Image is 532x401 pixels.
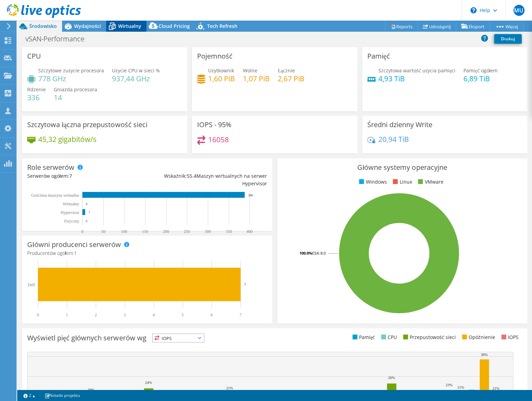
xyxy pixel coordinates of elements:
[112,67,160,74] span: Użycie CPU w sieci %
[481,352,488,357] text: 38%
[124,312,126,317] text: 3
[388,376,395,380] text: 26%
[226,386,233,390] text: 21%
[19,391,40,400] a: 2
[248,194,253,197] text: 388
[112,75,160,82] h4: 937,44 GHz
[63,202,79,206] text: Wirtualny
[38,67,104,74] span: Szczytowe zużycie procesora
[86,202,88,206] text: 0
[31,193,79,198] text: Gościnna maszyna wirtualna
[27,52,41,60] h3: CPU
[147,172,267,187] div: Wskaźnik: Maszyn wirtualnych na serwer Hypervisor
[208,136,229,143] h4: 16058
[86,219,88,223] text: 0
[118,23,141,29] span: Wirtualny
[197,52,233,60] h3: Pojemność
[37,312,39,317] text: 0
[500,333,519,341] li: IOPS
[208,75,235,82] h4: 1,60 PiB
[391,178,412,186] li: Linux
[457,385,464,389] text: 21%
[351,333,375,341] li: Pamięć
[66,312,68,317] text: 1
[490,21,523,32] a: Więcej
[367,121,432,128] h3: Średni dzienny Write
[27,164,74,171] h3: Role serwerów
[81,229,83,234] text: 0
[22,35,95,43] h1: vSAN-Performance
[54,86,97,93] span: Gniazda procesora
[278,75,305,82] h4: 2,67 PiB
[153,334,204,342] span: IOPS
[470,7,477,13] svg: \n
[378,75,456,82] h4: 4,93 TiB
[158,23,190,29] span: Cloud Pricing
[61,210,79,215] text: Hypervisor
[446,383,452,387] text: 23%
[88,388,94,392] text: 20%
[282,164,522,171] h3: Główne systemy operacyjne
[28,282,35,287] text: Dell
[89,211,90,214] text: 7
[184,229,190,234] text: 250
[378,135,409,143] h4: 20,94 TiB
[469,389,476,393] text: 20%
[101,229,105,234] text: 50
[27,121,147,128] h3: Szczytowa łączna przepustowość sieci
[460,333,495,341] li: Opóźnienie
[69,173,72,179] span: 7
[246,229,253,234] text: 400
[243,67,257,74] span: Wolne
[418,21,456,32] a: Udostępnij
[456,21,490,32] a: Eksport
[208,67,234,74] span: Użytkownik
[95,312,97,317] text: 2
[74,250,77,256] span: 1
[513,5,524,16] span: MU
[27,241,121,248] h3: Główni producenci serwerów
[64,219,79,224] text: Fizyczny
[278,67,295,74] span: Łącznie
[385,21,418,32] a: Reports
[494,34,522,44] a: Drukuj
[357,178,387,186] li: Windows
[27,172,147,180] div: Serwerów ogółem:
[27,249,267,257] h4: Producentów ogółem:
[211,312,213,317] text: 6
[27,86,46,93] span: Rdzenie
[239,312,242,317] text: 7
[40,391,85,400] a: Notatki projektu
[244,282,246,287] text: 7
[38,135,96,143] h4: 45,32 gigabitów/s
[243,75,270,82] h4: 1,07 PiB
[367,52,390,60] h3: Pamięć
[38,75,104,82] h4: 778 GHz
[463,67,498,74] span: Pamięć ogółem
[27,94,46,101] h4: 336
[492,386,499,390] text: 21%
[54,94,97,101] h4: 14
[378,67,456,74] span: Szczytowa wartość użycia pamięci
[207,23,237,29] span: Tech Refresh
[416,178,443,186] li: VMware
[145,380,152,384] text: 24%
[312,250,326,256] tspan: ESXi 8.0
[299,250,312,256] tspan: 100.0%
[121,229,127,234] text: 100
[29,23,57,29] span: Środowisko
[142,229,148,234] text: 150
[182,312,184,317] text: 5
[463,75,498,82] h4: 6,89 TiB
[163,229,169,234] text: 200
[153,312,155,317] text: 4
[74,23,101,29] span: Wydajności
[187,173,196,179] span: 55.4
[379,333,397,341] li: CPU
[205,229,211,234] text: 300
[401,333,456,341] li: Przepustowość sieci
[226,229,232,234] text: 350
[197,121,232,128] h3: IOPS - 95%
